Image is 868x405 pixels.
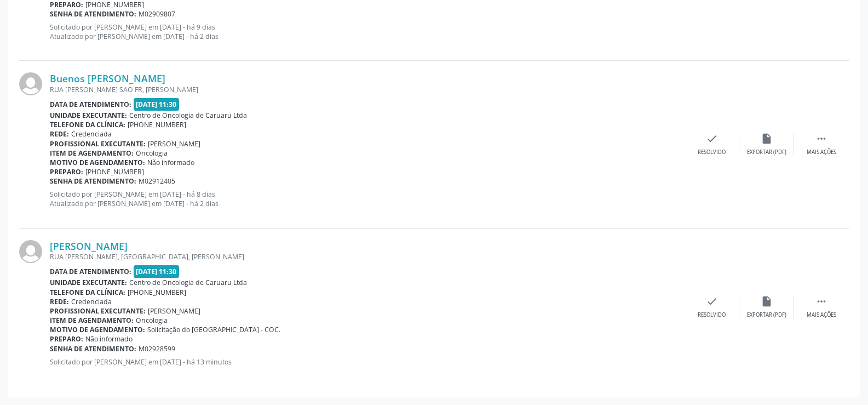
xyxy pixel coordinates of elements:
i:  [815,133,827,145]
b: Senha de atendimento: [50,176,136,186]
span: M02912405 [139,176,175,186]
span: Não informado [85,334,133,344]
b: Rede: [50,129,69,139]
b: Preparo: [50,167,83,176]
div: RUA [PERSON_NAME], [GEOGRAPHIC_DATA], [PERSON_NAME] [50,252,685,261]
div: Resolvido [698,311,726,319]
span: M02928599 [139,344,175,353]
div: Mais ações [807,149,836,156]
span: Credenciada [71,297,112,306]
span: [DATE] 11:30 [134,98,180,111]
b: Unidade executante: [50,111,127,120]
b: Motivo de agendamento: [50,325,145,334]
b: Item de agendamento: [50,316,134,325]
b: Preparo: [50,334,83,344]
a: [PERSON_NAME] [50,240,128,252]
b: Profissional executante: [50,139,146,149]
div: RUA [PERSON_NAME] SAO FR, [PERSON_NAME] [50,85,685,94]
b: Item de agendamento: [50,149,134,158]
b: Senha de atendimento: [50,9,136,19]
a: Buenos [PERSON_NAME] [50,72,165,84]
b: Rede: [50,297,69,306]
b: Motivo de agendamento: [50,158,145,167]
div: Resolvido [698,149,726,156]
p: Solicitado por [PERSON_NAME] em [DATE] - há 8 dias Atualizado por [PERSON_NAME] em [DATE] - há 2 ... [50,190,685,208]
b: Senha de atendimento: [50,344,136,353]
img: img [19,240,42,263]
img: img [19,72,42,95]
span: [DATE] 11:30 [134,265,180,278]
span: Credenciada [71,129,112,139]
span: [PHONE_NUMBER] [128,288,186,297]
span: Solicitação do [GEOGRAPHIC_DATA] - COC. [147,325,280,334]
span: M02909807 [139,9,175,19]
b: Telefone da clínica: [50,288,125,297]
p: Solicitado por [PERSON_NAME] em [DATE] - há 13 minutos [50,357,685,367]
b: Telefone da clínica: [50,120,125,129]
span: [PERSON_NAME] [148,139,200,149]
span: [PERSON_NAME] [148,306,200,316]
b: Unidade executante: [50,278,127,287]
div: Exportar (PDF) [747,311,786,319]
span: Centro de Oncologia de Caruaru Ltda [129,111,247,120]
b: Profissional executante: [50,306,146,316]
span: Oncologia [136,149,168,158]
span: [PHONE_NUMBER] [128,120,186,129]
i:  [815,295,827,307]
span: Oncologia [136,316,168,325]
i: check [706,133,718,145]
i: insert_drive_file [761,133,773,145]
b: Data de atendimento: [50,100,131,109]
div: Mais ações [807,311,836,319]
i: insert_drive_file [761,295,773,307]
b: Data de atendimento: [50,267,131,276]
span: Não informado [147,158,194,167]
span: [PHONE_NUMBER] [85,167,144,176]
span: Centro de Oncologia de Caruaru Ltda [129,278,247,287]
p: Solicitado por [PERSON_NAME] em [DATE] - há 9 dias Atualizado por [PERSON_NAME] em [DATE] - há 2 ... [50,22,685,41]
i: check [706,295,718,307]
div: Exportar (PDF) [747,149,786,156]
